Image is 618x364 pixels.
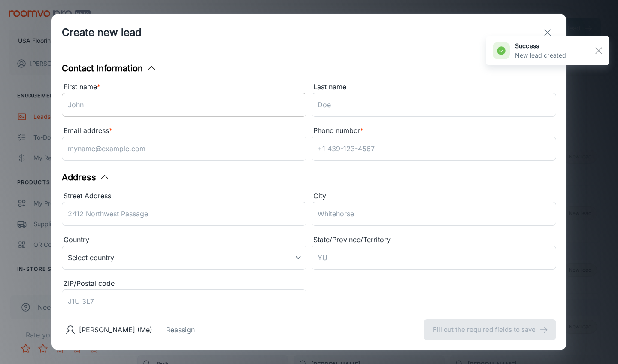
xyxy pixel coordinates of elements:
[515,51,566,60] p: New lead created
[312,202,556,226] input: Whitehorse
[62,202,306,226] input: 2412 Northwest Passage
[312,93,556,117] input: Doe
[62,278,306,289] div: ZIP/Postal code
[312,246,556,270] input: YU
[62,82,306,93] div: First name
[62,246,306,270] div: Select country
[166,325,195,335] button: Reassign
[312,136,556,161] input: +1 439-123-4567
[62,93,306,117] input: John
[62,62,157,75] button: Contact Information
[62,171,110,184] button: Address
[62,289,306,313] input: J1U 3L7
[515,41,566,51] h6: success
[62,25,142,40] h1: Create new lead
[312,234,556,246] div: State/Province/Territory
[79,325,152,335] p: [PERSON_NAME] (Me)
[62,136,306,161] input: myname@example.com
[62,234,306,246] div: Country
[312,191,556,202] div: City
[539,24,556,41] button: exit
[62,191,306,202] div: Street Address
[312,125,556,136] div: Phone number
[312,82,556,93] div: Last name
[62,125,306,136] div: Email address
